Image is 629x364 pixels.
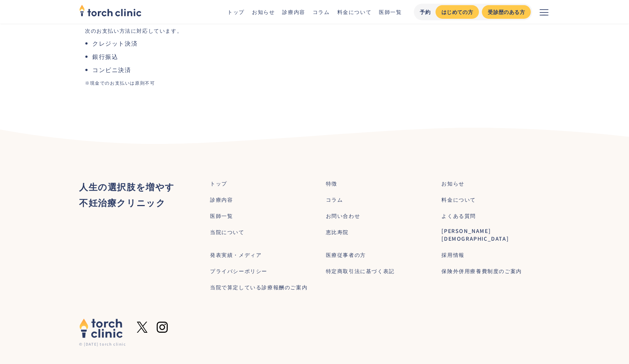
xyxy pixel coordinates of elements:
[210,267,267,275] a: プライバシーポリシー
[210,180,227,187] a: トップ
[441,212,476,220] a: よくある質問
[441,196,476,204] a: 料金について
[282,8,305,15] a: 診療内容
[326,267,395,275] a: 特定商取引法に基づく表記
[252,8,275,15] a: お知らせ
[337,8,372,15] a: 料金について
[436,5,479,19] a: はじめての方
[210,251,262,259] a: 発表実績・メディア
[482,5,531,19] a: 受診歴のある方
[79,318,123,339] img: torch clinic
[210,196,233,204] a: 診療内容
[79,2,142,18] img: torch clinic
[85,25,182,36] div: 次のお支払い方法に対応しています。
[85,78,544,87] div: ※現金でのお支払いは原則不可
[137,322,148,333] img: X formerly twitter
[79,196,166,209] strong: 不妊治療クリニック
[79,341,126,347] div: © [DATE] torch clinic
[210,212,233,220] a: 医師一覧
[326,212,360,220] a: お問い合わせ
[79,179,175,210] div: ‍
[420,8,431,16] div: 予約
[79,180,175,193] strong: 人生の選択肢を増やす ‍
[313,8,330,15] a: コラム
[210,283,308,291] a: 当院で算定している診療報酬のご案内
[157,322,168,333] img: Instagram
[92,65,544,74] li: コンビニ決済
[441,251,464,259] a: 採用情報
[441,267,522,275] a: 保険外併用療養費制度のご案内
[92,39,544,47] li: クレジット決済
[441,180,464,187] a: お知らせ
[441,227,550,243] a: [PERSON_NAME][DEMOGRAPHIC_DATA]
[379,8,402,15] a: 医師一覧
[441,8,473,16] div: はじめての方
[326,228,349,236] a: 恵比寿院
[210,228,245,236] a: 当院について
[326,180,337,187] a: 特徴
[326,251,366,259] a: 医療従事者の方
[488,8,525,16] div: 受診歴のある方
[92,52,544,61] li: 銀行振込
[326,196,343,204] a: コラム
[79,5,142,18] a: home
[227,8,245,15] a: トップ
